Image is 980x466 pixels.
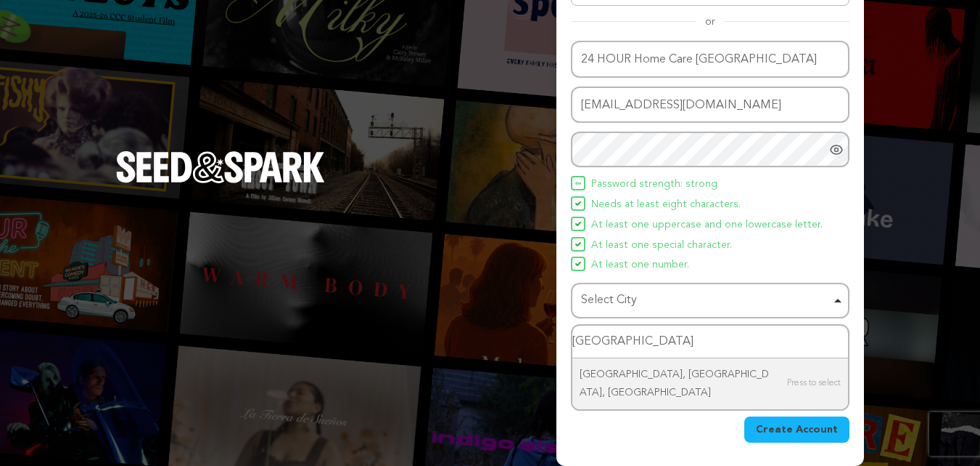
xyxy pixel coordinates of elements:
[575,261,581,267] img: Seed&Spark Icon
[572,326,848,358] input: Select City
[581,290,831,311] div: Select City
[571,41,849,78] input: Name
[116,151,325,183] img: Seed&Spark Logo
[591,196,741,214] span: Needs at least eight characters.
[591,257,689,274] span: At least one number.
[575,241,581,247] img: Seed&Spark Icon
[591,176,717,193] span: Password strength: strong
[575,180,581,186] img: Seed&Spark Icon
[572,358,848,409] div: [GEOGRAPHIC_DATA], [GEOGRAPHIC_DATA], [GEOGRAPHIC_DATA]
[575,221,581,227] img: Seed&Spark Icon
[116,151,325,212] a: Seed&Spark Homepage
[575,201,581,206] img: Seed&Spark Icon
[591,217,823,234] span: At least one uppercase and one lowercase letter.
[829,142,844,157] a: Show password as plain text. Warning: this will display your password on the screen.
[571,87,849,124] input: Email address
[591,237,732,254] span: At least one special character.
[744,417,849,443] button: Create Account
[696,15,724,29] span: or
